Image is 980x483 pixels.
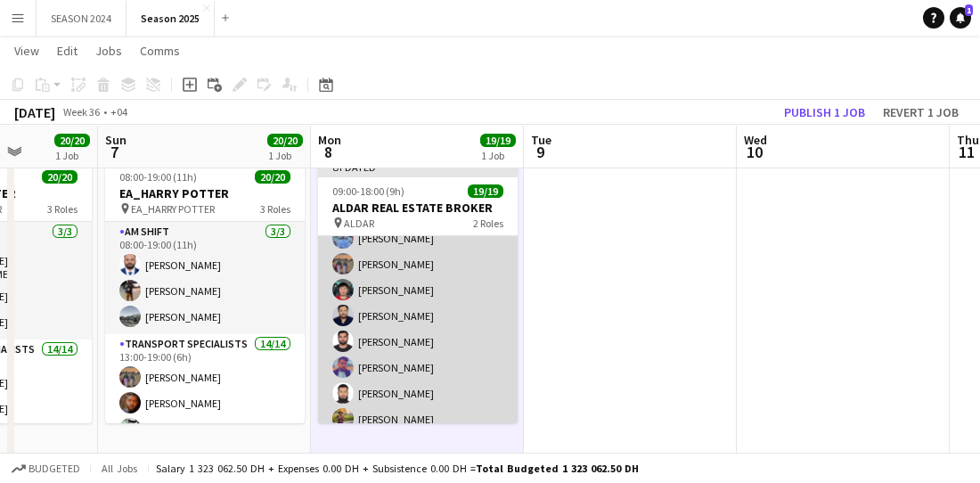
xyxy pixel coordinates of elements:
[318,200,518,216] h3: ALDAR REAL ESTATE BROKER
[315,142,341,162] span: 8
[95,43,122,59] span: Jobs
[954,142,979,162] span: 11
[55,149,89,162] div: 1 Job
[260,202,290,216] span: 3 Roles
[318,160,518,423] app-job-card: Updated09:00-18:00 (9h)19/19ALDAR REAL ESTATE BROKER ALDAR2 Roles[PERSON_NAME][PERSON_NAME][PERSO...
[133,39,187,62] a: Comms
[476,462,639,475] span: Total Budgeted 1 323 062.50 DH
[47,202,78,216] span: 3 Roles
[965,4,973,16] span: 1
[54,134,90,147] span: 20/20
[127,1,215,36] button: Season 2025
[268,149,302,162] div: 1 Job
[88,39,129,62] a: Jobs
[140,43,180,59] span: Comms
[105,185,305,201] h3: EA_HARRY POTTER
[468,184,503,198] span: 19/19
[950,7,971,29] a: 1
[876,101,966,124] button: Revert 1 job
[741,142,767,162] span: 10
[105,222,305,334] app-card-role: AM SHIFT3/308:00-19:00 (11h)[PERSON_NAME][PERSON_NAME][PERSON_NAME]
[255,170,290,184] span: 20/20
[531,132,551,148] span: Tue
[42,170,78,184] span: 20/20
[481,149,515,162] div: 1 Job
[59,105,103,119] span: Week 36
[14,103,55,121] div: [DATE]
[473,217,503,230] span: 2 Roles
[9,459,83,479] button: Budgeted
[50,39,85,62] a: Edit
[131,202,215,216] span: EA_HARRY POTTER
[156,462,639,475] div: Salary 1 323 062.50 DH + Expenses 0.00 DH + Subsistence 0.00 DH =
[777,101,872,124] button: Publish 1 job
[105,160,305,423] app-job-card: 08:00-19:00 (11h)20/20EA_HARRY POTTER EA_HARRY POTTER3 RolesAM SHIFT3/308:00-19:00 (11h)[PERSON_N...
[29,463,80,475] span: Budgeted
[480,134,516,147] span: 19/19
[344,217,374,230] span: ALDAR
[119,170,197,184] span: 08:00-19:00 (11h)
[57,43,78,59] span: Edit
[957,132,979,148] span: Thu
[105,132,127,148] span: Sun
[14,43,39,59] span: View
[102,142,127,162] span: 7
[332,184,404,198] span: 09:00-18:00 (9h)
[744,132,767,148] span: Wed
[318,132,341,148] span: Mon
[528,142,551,162] span: 9
[37,1,127,36] button: SEASON 2024
[110,105,127,119] div: +04
[267,134,303,147] span: 20/20
[98,462,141,475] span: All jobs
[7,39,46,62] a: View
[318,14,518,463] app-card-role: [PERSON_NAME][PERSON_NAME][PERSON_NAME][PERSON_NAME][PERSON_NAME][PERSON_NAME][PERSON_NAME][PERSO...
